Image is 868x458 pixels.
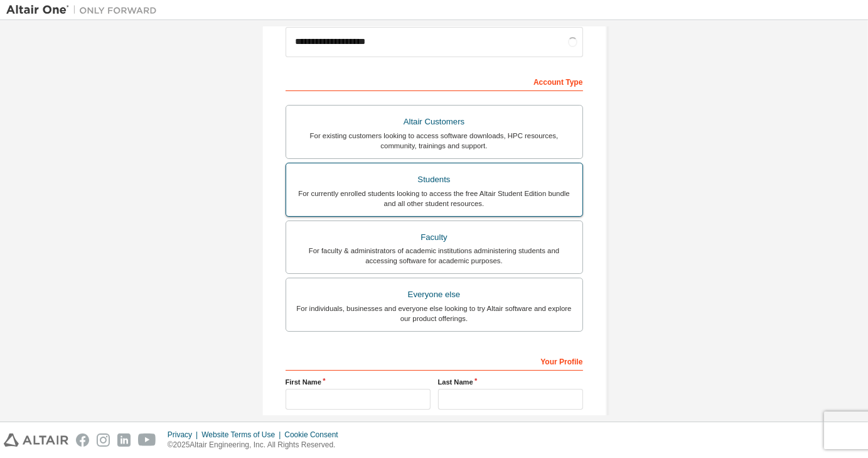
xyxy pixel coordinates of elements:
img: altair_logo.svg [4,433,68,447]
div: Privacy [168,430,201,440]
div: Altair Customers [294,113,575,131]
div: For currently enrolled students looking to access the free Altair Student Edition bundle and all ... [294,188,575,209]
div: Your Profile [286,351,583,371]
div: Everyone else [294,286,575,303]
div: For faculty & administrators of academic institutions administering students and accessing softwa... [294,246,575,266]
img: Altair One [6,4,163,16]
div: Website Terms of Use [201,430,284,440]
div: Cookie Consent [284,430,345,440]
img: linkedin.svg [117,433,131,447]
label: First Name [286,377,431,387]
div: Students [294,171,575,188]
img: youtube.svg [138,433,156,447]
div: For existing customers looking to access software downloads, HPC resources, community, trainings ... [294,131,575,151]
p: © 2025 Altair Engineering, Inc. All Rights Reserved. [168,440,346,450]
div: For individuals, businesses and everyone else looking to try Altair software and explore our prod... [294,303,575,324]
div: Faculty [294,229,575,246]
div: Account Type [286,71,583,91]
img: instagram.svg [97,433,110,447]
img: facebook.svg [76,433,89,447]
label: Last Name [438,377,583,387]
